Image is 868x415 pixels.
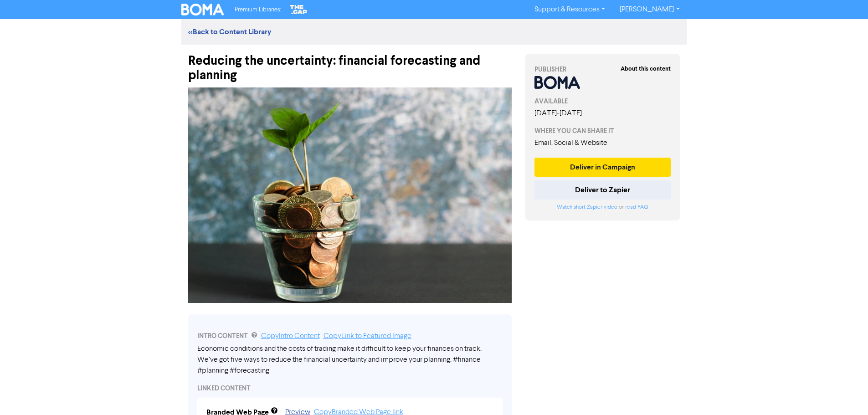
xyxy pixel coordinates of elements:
[534,97,671,106] div: AVAILABLE
[534,158,671,177] button: Deliver in Campaign
[534,65,671,74] div: PUBLISHER
[181,4,224,15] img: BOMA Logo
[621,65,671,72] strong: About this content
[534,203,671,211] div: or
[527,2,612,17] a: Support & Resources
[534,126,671,136] div: WHERE YOU CAN SHARE IT
[197,343,503,376] div: Economic conditions and the costs of trading make it difficult to keep your finances on track. We...
[534,108,671,119] div: [DATE] - [DATE]
[557,205,617,210] a: Watch short Zapier video
[534,180,671,200] button: Deliver to Zapier
[197,331,503,342] div: INTRO CONTENT
[288,4,308,15] img: The Gap
[612,2,687,17] a: [PERSON_NAME]
[235,7,281,13] span: Premium Libraries:
[625,205,648,210] a: read FAQ
[534,138,671,149] div: Email, Social & Website
[197,384,503,393] div: LINKED CONTENT
[188,27,271,36] a: <<Back to Content Library
[261,333,320,340] a: Copy Intro Content
[822,371,868,415] iframe: Chat Widget
[324,333,411,340] a: Copy Link to Featured Image
[188,45,512,83] div: Reducing the uncertainty: financial forecasting and planning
